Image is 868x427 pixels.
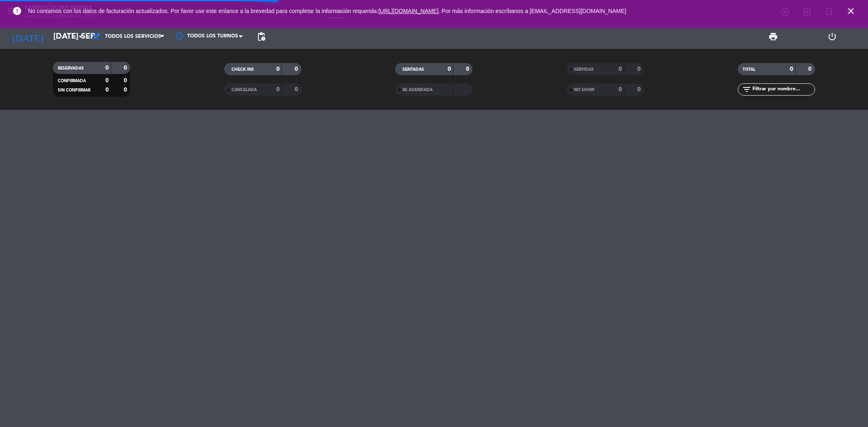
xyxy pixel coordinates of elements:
[256,32,266,41] span: pending_actions
[105,65,109,71] strong: 0
[846,6,856,16] i: close
[742,85,752,94] i: filter_list
[6,28,49,46] i: [DATE]
[124,65,129,71] strong: 0
[58,79,86,83] span: CONFIRMADA
[105,78,109,83] strong: 0
[28,8,626,14] span: No contamos con los datos de facturación actualizados. Por favor use este enlance a la brevedad p...
[124,78,129,83] strong: 0
[58,66,84,70] span: RESERVADAS
[402,68,424,72] span: SENTADAS
[574,68,594,72] span: SERVIDAS
[466,66,471,72] strong: 0
[402,88,433,92] span: RE AGENDADA
[276,66,280,72] strong: 0
[232,88,257,92] span: CANCELADA
[790,66,793,72] strong: 0
[619,66,622,72] strong: 0
[768,32,778,41] span: print
[802,24,862,49] div: LOG OUT
[637,66,642,72] strong: 0
[439,8,626,14] a: . Por más información escríbanos a [EMAIL_ADDRESS][DOMAIN_NAME]
[276,87,280,92] strong: 0
[295,66,300,72] strong: 0
[808,66,813,72] strong: 0
[295,87,300,92] strong: 0
[105,87,109,93] strong: 0
[619,87,622,92] strong: 0
[58,88,90,92] span: SIN CONFIRMAR
[827,32,837,41] i: power_settings_new
[574,88,595,92] span: NO SHOW
[124,87,129,93] strong: 0
[12,6,22,16] i: error
[105,34,161,39] span: Todos los servicios
[637,87,642,92] strong: 0
[76,32,85,41] i: arrow_drop_down
[232,68,254,72] span: CHECK INS
[743,68,755,72] span: TOTAL
[378,8,439,14] a: [URL][DOMAIN_NAME]
[448,66,451,72] strong: 0
[752,85,815,94] input: Filtrar por nombre...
